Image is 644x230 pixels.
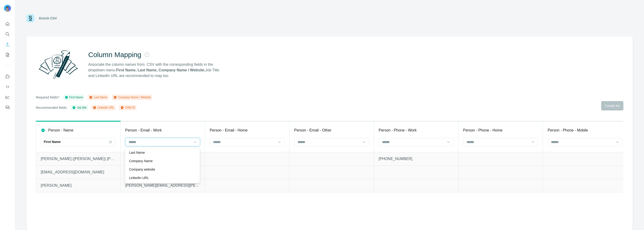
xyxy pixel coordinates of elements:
p: [PERSON_NAME][EMAIL_ADDRESS][PERSON_NAME][DOMAIN_NAME] [125,183,200,188]
p: [PHONE_NUMBER] [379,156,454,162]
p: Required fields*: [36,95,60,100]
p: Person - Email - Other [294,128,331,133]
p: Associate the column names from. CSV with the corresponding fields in the dropdown menu: Job Titl... [88,62,223,79]
div: Enrich CSV [39,16,57,21]
button: My lists [4,51,11,59]
p: Company website [129,167,155,172]
div: Company Name / Website [113,95,151,99]
p: [EMAIL_ADDRESS][DOMAIN_NAME] [41,169,116,175]
p: Recommended fields: [36,105,67,110]
p: Person - Name [48,128,73,133]
button: Enrich CSV [4,40,11,49]
p: Last Name [129,150,145,155]
button: Use Surfe on LinkedIn [4,72,11,81]
p: Person - Phone - Mobile [548,128,588,133]
img: Surfe Illustration - Column Mapping [36,48,81,81]
p: Company Name [129,159,153,163]
p: Person - Phone - Work [379,128,417,133]
p: Person - Email - Home [210,128,248,133]
strong: First Name, Last Name, Company Name / Website. [116,68,205,72]
p: Person - Email - Work [125,128,162,133]
img: Avatar [4,5,11,12]
button: Use Surfe API [4,83,11,91]
button: Quick start [4,20,11,28]
img: Surfe Logo [26,14,34,22]
p: Person - Phone - Home [463,128,502,133]
h2: Column Mapping [88,51,141,59]
div: CRM ID [120,106,135,110]
p: [PERSON_NAME] [41,183,116,188]
div: First Name [65,95,83,99]
button: Dashboard [4,93,11,101]
p: [PERSON_NAME] ([PERSON_NAME]) [PERSON_NAME] [41,156,116,162]
p: LinkedIn URL [129,175,149,180]
button: Feedback [4,103,11,112]
button: Search [4,30,11,38]
div: Job title [72,106,86,110]
div: Last Name [89,95,107,99]
div: LinkedIn URL [93,106,114,110]
p: First Name [44,139,61,144]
